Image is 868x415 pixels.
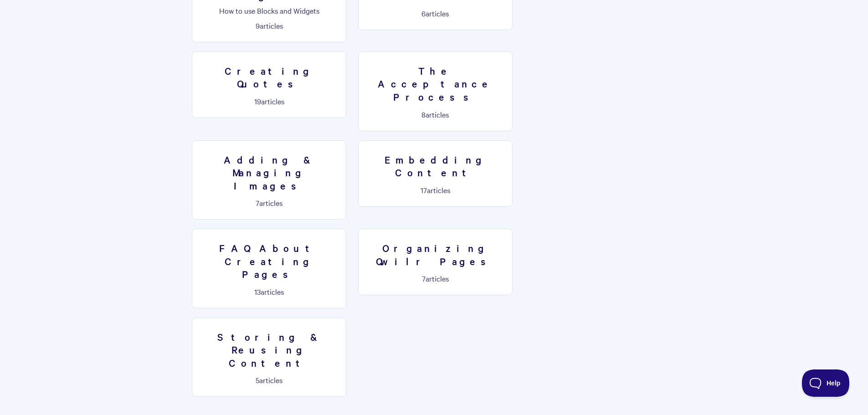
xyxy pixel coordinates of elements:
[198,153,340,192] h3: Adding & Managing Images
[364,64,507,103] h3: The Acceptance Process
[364,186,507,194] p: articles
[198,241,340,281] h3: FAQ About Creating Pages
[198,330,340,369] h3: Storing & Reusing Content
[198,21,340,30] p: articles
[358,51,513,131] a: The Acceptance Process 8articles
[256,375,259,385] span: 5
[364,153,507,179] h3: Embedding Content
[421,8,426,18] span: 6
[198,287,340,296] p: articles
[256,198,259,208] span: 7
[802,369,850,397] iframe: Toggle Customer Support
[198,97,340,105] p: articles
[364,9,507,17] p: articles
[192,51,346,118] a: Creating Quotes 19articles
[198,199,340,207] p: articles
[364,110,507,118] p: articles
[358,140,513,207] a: Embedding Content 17articles
[358,229,513,295] a: Organizing Qwilr Pages 7articles
[256,20,260,31] span: 9
[192,140,346,220] a: Adding & Managing Images 7articles
[192,229,346,308] a: FAQ About Creating Pages 13articles
[198,376,340,384] p: articles
[198,6,340,15] p: How to use Blocks and Widgets
[421,185,427,195] span: 17
[421,109,426,119] span: 8
[364,274,507,282] p: articles
[198,64,340,90] h3: Creating Quotes
[422,273,426,283] span: 7
[254,96,261,106] span: 19
[192,318,346,397] a: Storing & Reusing Content 5articles
[364,241,507,267] h3: Organizing Qwilr Pages
[254,287,261,297] span: 13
